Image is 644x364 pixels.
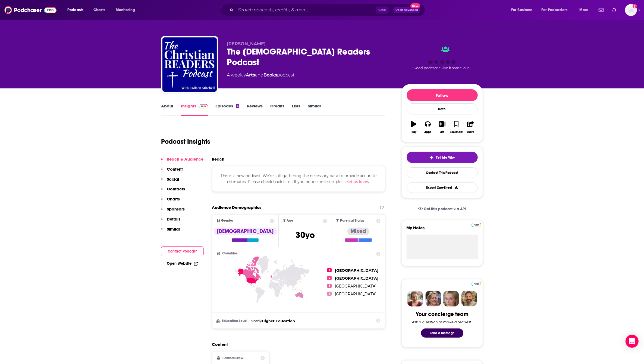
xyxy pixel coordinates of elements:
[227,41,266,46] span: [PERSON_NAME]
[246,72,255,78] a: Arts
[507,6,539,14] button: open menu
[393,7,420,13] button: Open AdvancedNew
[162,37,217,92] img: The Christian Readers Podcast
[625,4,637,16] img: User Profile
[327,268,332,272] span: 1
[161,103,174,116] a: About
[161,138,211,146] h1: Podcast Insights
[449,117,463,137] button: Bookmark
[161,206,185,216] button: Sponsors
[327,284,332,288] span: 3
[633,4,637,8] svg: Add a profile image
[407,117,421,137] button: Play
[472,281,481,286] a: Pro website
[67,6,83,14] span: Podcasts
[625,4,637,16] button: Show profile menu
[410,3,420,8] span: New
[167,226,180,232] p: Similar
[401,41,483,75] div: Good podcast? Give it some love!
[167,177,179,182] p: Social
[287,219,293,222] span: Age
[412,320,472,324] div: Ask a question or make a request.
[435,117,449,137] button: List
[596,5,606,15] a: Show notifications dropdown
[440,130,444,134] div: List
[626,335,639,348] div: Open Intercom Messenger
[429,155,434,160] img: tell me why sparkle
[221,219,234,222] span: Gender
[161,246,204,256] button: Contact Podcast
[407,167,478,178] a: Contact This Podcast
[112,6,142,14] button: open menu
[376,7,389,14] span: Ctrl K
[116,6,135,14] span: Monitoring
[308,103,321,116] a: Similar
[407,103,478,114] div: Rate
[161,177,179,187] button: Social
[214,228,277,235] div: [DEMOGRAPHIC_DATA]
[167,196,180,202] p: Charts
[167,216,181,222] p: Details
[463,117,477,137] button: Share
[161,226,180,237] button: Similar
[222,252,238,255] span: Countries
[472,223,481,227] img: Podchaser Pro
[414,66,471,70] span: Good podcast? Give it some love!
[461,291,477,306] img: Jon Profile
[576,6,595,14] button: open menu
[335,284,376,289] span: [GEOGRAPHIC_DATA]
[411,130,416,134] div: Play
[167,186,185,191] p: Contacts
[327,292,332,296] span: 4
[93,6,105,14] span: Charts
[292,103,300,116] a: Lists
[212,342,381,347] h2: Content
[161,157,204,167] button: Reach & Audience
[167,261,198,266] a: Open Website
[327,276,332,280] span: 2
[255,72,264,78] span: and
[407,89,478,101] button: Follow
[221,173,376,184] span: This is a new podcast. We’re still gathering the necessary data to provide accurate estimates. Pl...
[212,205,262,210] h2: Audience Demographics
[579,6,589,14] span: More
[90,6,108,14] a: Charts
[161,196,180,206] button: Charts
[347,228,369,235] div: Mixed
[538,6,576,14] button: open menu
[64,6,90,14] button: open menu
[335,292,376,296] span: [GEOGRAPHIC_DATA]
[167,206,185,212] p: Sponsors
[199,104,208,108] img: Podchaser Pro
[222,356,243,360] h2: Political Skew
[335,268,378,273] span: [GEOGRAPHIC_DATA]
[161,186,185,196] button: Contacts
[421,117,435,137] button: Apps
[407,152,478,163] button: tell me why sparkleTell Me Why
[436,155,455,160] span: Tell Me Why
[395,9,418,11] span: Open Advanced
[407,182,478,193] button: Export One-Sheet
[511,6,533,14] span: For Business
[161,167,183,177] button: Content
[212,157,225,162] h2: Reach
[424,207,466,211] span: Get this podcast via API
[335,276,378,281] span: [GEOGRAPHIC_DATA]
[425,291,441,306] img: Barbara Profile
[215,103,239,116] a: Episodes6
[4,5,56,15] img: Podchaser - Follow, Share and Rate Podcasts
[610,5,618,15] a: Show notifications dropdown
[251,319,262,323] span: Mostly
[167,167,183,172] p: Content
[542,6,568,14] span: For Podcasters
[450,130,463,134] div: Bookmark
[443,291,459,306] img: Jules Profile
[414,202,470,216] a: Get this podcast via API
[340,219,364,222] span: Parental Status
[625,4,637,16] span: Logged in as evest
[407,225,478,235] label: My Notes
[348,179,370,185] button: let us know.
[161,216,181,226] button: Details
[262,319,295,323] span: Higher Education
